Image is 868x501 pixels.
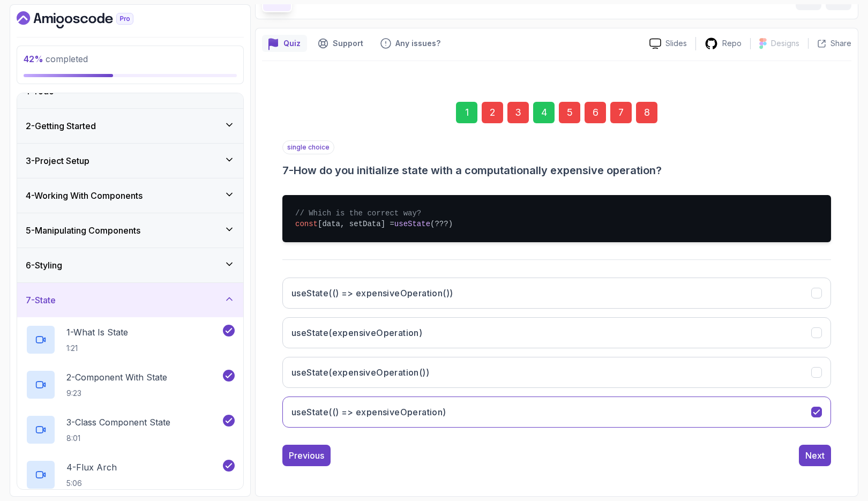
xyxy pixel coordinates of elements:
[66,388,167,399] p: 9:23
[507,102,529,123] div: 3
[333,38,363,49] p: Support
[66,433,170,444] p: 8:01
[17,109,243,143] button: 2-Getting Started
[282,445,331,466] button: Previous
[291,287,453,300] h3: useState(() => expensiveOperation())
[291,366,429,379] h3: useState(expensiveOperation())
[289,449,324,462] div: Previous
[282,317,831,348] button: useState(expensiveOperation)
[24,54,43,64] span: 42 %
[26,259,62,272] h3: 6 - Styling
[830,38,851,49] p: Share
[722,38,742,49] p: Repo
[66,371,167,384] p: 2 - Component With State
[26,460,235,490] button: 4-Flux Arch5:06
[66,461,117,474] p: 4 - Flux Arch
[559,102,580,123] div: 5
[282,397,831,428] button: useState(() => expensiveOperation)
[641,38,695,49] a: Slides
[66,416,170,429] p: 3 - Class Component State
[26,370,235,400] button: 2-Component With State9:23
[291,406,446,418] h3: useState(() => expensiveOperation)
[262,35,307,52] button: quiz button
[283,38,301,49] p: Quiz
[395,38,440,49] p: Any issues?
[17,213,243,248] button: 5-Manipulating Components
[374,35,447,52] button: Feedback button
[665,38,687,49] p: Slides
[636,102,657,123] div: 8
[291,326,422,339] h3: useState(expensiveOperation)
[17,248,243,282] button: 6-Styling
[456,102,477,123] div: 1
[282,140,334,154] p: single choice
[66,478,117,489] p: 5:06
[282,195,831,242] pre: [data, setData] = (???)
[610,102,632,123] div: 7
[26,119,96,132] h3: 2 - Getting Started
[311,35,370,52] button: Support button
[17,178,243,213] button: 4-Working With Components
[799,445,831,466] button: Next
[533,102,555,123] div: 4
[26,154,89,167] h3: 3 - Project Setup
[295,209,421,218] span: // Which is the correct way?
[808,38,851,49] button: Share
[26,325,235,355] button: 1-What Is State1:21
[17,11,158,28] a: Dashboard
[482,102,503,123] div: 2
[26,189,143,202] h3: 4 - Working With Components
[394,220,430,228] span: useState
[585,102,606,123] div: 6
[66,326,128,339] p: 1 - What Is State
[17,144,243,178] button: 3-Project Setup
[282,357,831,388] button: useState(expensiveOperation())
[696,37,750,50] a: Repo
[771,38,799,49] p: Designs
[66,343,128,354] p: 1:21
[295,220,318,228] span: const
[26,224,140,237] h3: 5 - Manipulating Components
[805,449,825,462] div: Next
[282,278,831,309] button: useState(() => expensiveOperation())
[282,163,831,178] h3: 7 - How do you initialize state with a computationally expensive operation?
[17,283,243,317] button: 7-State
[26,294,56,306] h3: 7 - State
[24,54,88,64] span: completed
[26,415,235,445] button: 3-Class Component State8:01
